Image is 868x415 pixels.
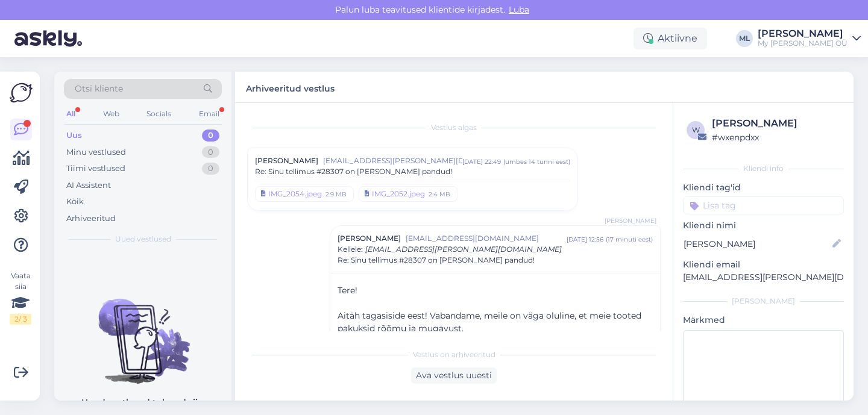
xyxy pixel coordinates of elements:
[246,79,335,95] label: Arhiveeritud vestlus
[503,157,570,166] div: ( umbes 14 tunni eest )
[683,271,844,284] p: [EMAIL_ADDRESS][PERSON_NAME][DOMAIN_NAME]
[101,106,122,122] div: Web
[505,4,533,15] span: Luba
[683,219,844,232] p: Kliendi nimi
[683,296,844,307] div: [PERSON_NAME]
[462,157,501,166] div: [DATE] 22:49
[10,81,33,104] img: Askly Logo
[10,270,31,325] div: Vaata siia
[268,189,322,199] div: IMG_2054.jpeg
[372,189,425,199] div: IMG_2052.jpeg
[338,285,357,296] span: Tere!
[338,245,363,254] span: Kellele :
[324,189,348,199] div: 2.9 MB
[202,163,219,175] div: 0
[758,39,848,48] div: My [PERSON_NAME] OÜ
[411,367,497,384] div: Ava vestlus uuesti
[144,106,174,122] div: Socials
[338,255,535,266] span: Re: Sinu tellimus #28307 on [PERSON_NAME] pandud!
[413,349,495,360] span: Vestlus on arhiveeritud
[606,235,653,244] div: ( 17 minuti eest )
[202,129,219,142] div: 0
[323,155,462,166] span: [EMAIL_ADDRESS][PERSON_NAME][DOMAIN_NAME]
[427,189,451,199] div: 2.4 MB
[758,29,848,39] div: [PERSON_NAME]
[684,237,830,251] input: Lisa nimi
[197,106,222,122] div: Email
[567,235,603,244] div: [DATE] 12:56
[365,245,562,254] span: [EMAIL_ADDRESS][PERSON_NAME][DOMAIN_NAME]
[683,163,844,174] div: Kliendi info
[247,122,661,133] div: Vestlus algas
[683,181,844,194] p: Kliendi tag'id
[406,233,567,244] span: [EMAIL_ADDRESS][DOMAIN_NAME]
[712,116,840,131] div: [PERSON_NAME]
[758,29,861,48] a: [PERSON_NAME]My [PERSON_NAME] OÜ
[202,146,219,158] div: 0
[683,258,844,271] p: Kliendi email
[736,30,753,47] div: ML
[66,163,125,175] div: Tiimi vestlused
[683,196,844,214] input: Lisa tag
[75,83,123,95] span: Otsi kliente
[712,131,840,144] div: # wxenpdxx
[81,396,205,409] p: Uued vestlused tulevad siia.
[338,310,641,334] span: Aitäh tagasiside eest! Vabandame, meile on väga oluline, et meie tooted pakuksid rõõmu ja mugavust.
[634,28,707,49] div: Aktiivne
[115,234,171,245] span: Uued vestlused
[255,155,318,166] span: [PERSON_NAME]
[66,179,111,192] div: AI Assistent
[692,125,700,134] span: w
[66,213,116,225] div: Arhiveeritud
[338,233,401,244] span: [PERSON_NAME]
[66,196,84,208] div: Kõik
[683,314,844,326] p: Märkmed
[605,216,656,225] span: [PERSON_NAME]
[10,314,31,325] div: 2 / 3
[54,277,231,385] img: No chats
[255,166,452,177] span: Re: Sinu tellimus #28307 on [PERSON_NAME] pandud!
[64,106,78,122] div: All
[66,146,126,158] div: Minu vestlused
[66,129,82,142] div: Uus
